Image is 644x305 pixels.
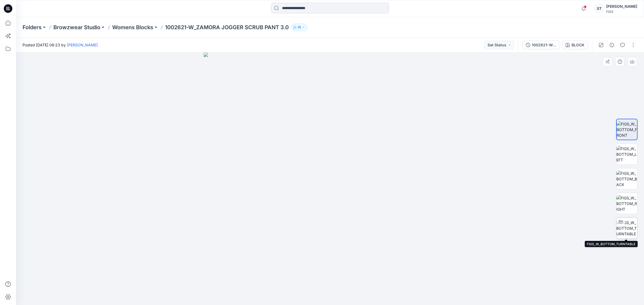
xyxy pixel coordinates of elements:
[616,170,637,187] img: FIGS_W_BOTTOM_BACK
[562,41,588,49] button: BLOCK
[522,41,560,49] button: 1002621-W_ZAMORA JOGGER SCRUB PANT 3.0
[291,24,308,31] button: 15
[572,42,584,48] div: BLOCK
[608,41,616,49] button: Details
[616,146,637,163] img: FIGS_W_BOTTOM_LEFT
[606,10,637,14] div: FIGS
[298,24,301,30] p: 15
[616,195,637,212] img: FIGS_W_BOTTOM_RIGHT
[606,3,637,10] div: [PERSON_NAME]
[67,43,98,47] a: [PERSON_NAME]
[532,42,557,48] div: 1002621-W_ZAMORA JOGGER SCRUB PANT 3.0
[617,121,637,138] img: FIGS_W_BOTTOM_FRONT
[594,4,604,13] div: ST
[23,24,42,31] a: Folders
[112,24,153,31] a: Womens Blocks
[165,24,289,31] p: 1002621-W_ZAMORA JOGGER SCRUB PANT 3.0
[616,220,637,237] img: FIGS_W_BOTTOM_TURNTABLE
[53,24,100,31] a: Browzwear Studio
[23,42,98,48] span: Posted [DATE] 08:23 by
